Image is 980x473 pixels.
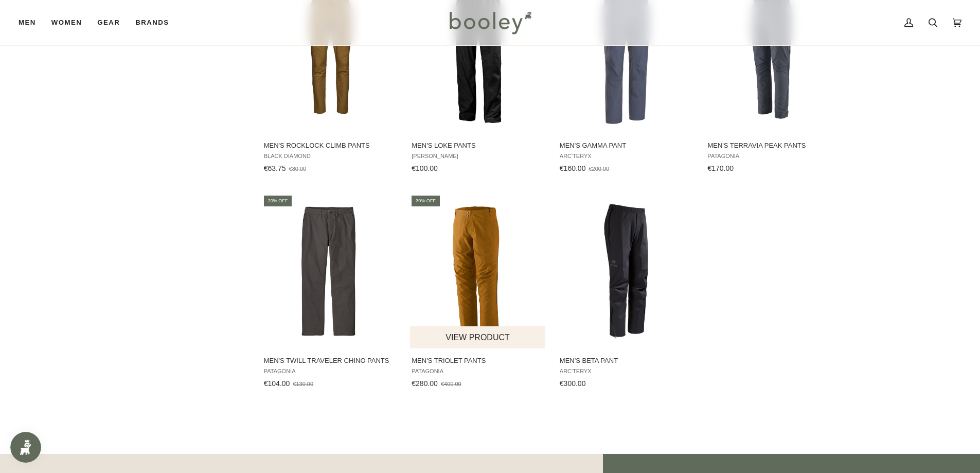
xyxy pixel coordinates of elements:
[412,368,545,375] span: Patagonia
[707,164,734,172] span: €170.00
[264,379,290,388] span: €104.00
[135,17,169,28] span: Brands
[412,153,545,160] span: [PERSON_NAME]
[410,326,545,348] button: View product
[707,141,841,150] span: Men's Terravia Peak Pants
[19,17,36,28] span: Men
[410,194,546,392] a: Men's Triolet Pants
[707,153,841,160] span: Patagonia
[262,194,399,392] a: Men's Twill Traveler Chino Pants
[262,203,399,340] img: Patagonia Men's Twill Traveler Chino Pants Forge Grey - Booley Galway
[264,164,286,172] span: €63.75
[412,141,545,150] span: Men's Loke Pants
[589,166,609,172] span: €200.00
[10,432,41,463] iframe: Button to open loyalty program pop-up
[412,164,438,172] span: €100.00
[412,196,440,206] div: 30% off
[560,368,693,375] span: Arc'teryx
[412,379,438,388] span: €280.00
[264,141,397,150] span: Men's Rocklock Climb Pants
[264,368,397,375] span: Patagonia
[51,17,82,28] span: Women
[293,381,313,387] span: €130.00
[412,356,545,365] span: Men's Triolet Pants
[558,194,694,392] a: Men's Beta Pant
[558,203,694,340] img: Arc'teryx Men's Beta Pant Black - Booley Galway
[560,164,586,172] span: €160.00
[264,153,397,160] span: Black Diamond
[410,203,546,340] img: Patagonia Men's Triolet Pants Raptor Brown - Booley Galway
[560,379,586,388] span: €300.00
[560,141,693,150] span: Men's Gamma Pant
[264,356,397,365] span: Men's Twill Traveler Chino Pants
[289,166,307,172] span: €80.00
[445,8,535,38] img: Booley
[441,381,461,387] span: €400.00
[264,196,292,206] div: 20% off
[97,17,120,28] span: Gear
[560,356,693,365] span: Men's Beta Pant
[560,153,693,160] span: Arc'teryx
